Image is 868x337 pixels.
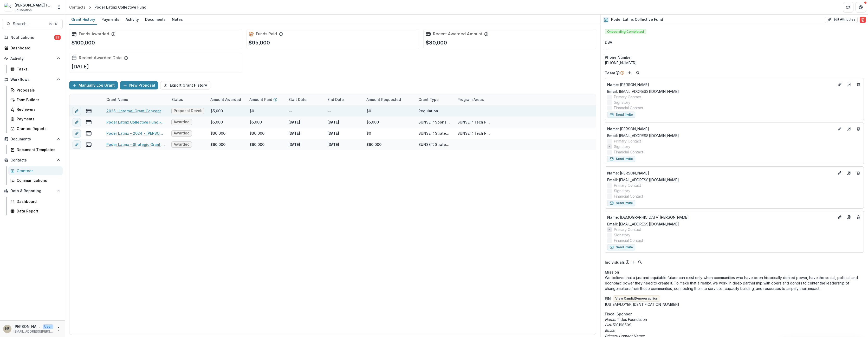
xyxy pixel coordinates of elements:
button: Search [635,70,641,76]
a: Go to contact [845,213,853,221]
a: Activity [124,15,141,25]
a: Tasks [8,65,63,73]
span: Notifications [10,35,54,40]
span: Name : [607,171,619,175]
button: Edit [837,126,843,132]
div: $0 [249,108,254,114]
div: $60,000 [366,142,381,147]
span: Search... [13,21,46,26]
p: EIN [605,296,611,301]
a: Email: [EMAIL_ADDRESS][DOMAIN_NAME] [607,177,679,183]
span: Email: [607,178,618,182]
p: [PERSON_NAME] [14,324,41,329]
span: Signatory [614,100,630,105]
div: Grant Type [415,97,442,102]
i: Name: [605,317,616,322]
a: Communications [8,176,63,185]
div: End Date [324,97,347,102]
div: Data Report [17,208,59,214]
p: We believe that a just and equitable future can exist only when communities who have been histori... [605,275,864,291]
div: Amount Requested [363,94,415,105]
span: Primary Contact [614,227,641,232]
p: Individuals [605,260,625,265]
div: $5,000 [249,119,262,125]
div: Kathia Ramos [5,327,9,330]
button: edit [73,140,81,149]
button: Open Activity [2,54,63,63]
button: edit [73,129,81,138]
div: $60,000 [249,142,264,147]
button: Open Documents [2,135,63,143]
div: Dashboard [10,45,59,51]
p: Team [605,70,615,76]
span: Financial Contact [614,193,643,199]
span: Awarded [174,131,190,135]
button: Export Grant History [160,81,210,89]
i: Email: [605,328,615,333]
button: view-payments [86,119,92,125]
button: view-payments [86,130,92,137]
p: -- [327,108,331,114]
p: [DATE] [288,119,300,125]
div: ⌘ + K [48,21,58,27]
p: [EMAIL_ADDRESS][PERSON_NAME][DOMAIN_NAME] [14,329,53,334]
a: Reviewers [8,105,63,114]
div: Status [168,94,207,105]
button: Open Contacts [2,156,63,164]
button: Open Data & Reporting [2,187,63,195]
span: Activity [10,56,54,61]
span: Name : [607,215,619,219]
span: Onboarding Completed [605,29,646,34]
div: End Date [324,94,363,105]
p: $30,000 [426,39,447,47]
p: [DATE] [327,119,339,125]
div: Amount Requested [363,97,404,102]
span: Workflows [10,77,54,82]
a: Form Builder [8,95,63,104]
h2: Recent Awarded Amount [433,31,482,36]
p: $95,000 [249,39,270,47]
button: Open Workflows [2,75,63,84]
div: $5,000 [366,119,379,125]
a: Grantee Reports [8,124,63,133]
div: Proposals [17,87,59,93]
button: edit [73,107,81,115]
div: Program Areas [454,94,493,105]
div: Activity [124,16,141,23]
a: Dashboard [2,44,63,52]
a: Name: [DEMOGRAPHIC_DATA][PERSON_NAME] [607,215,834,220]
span: Financial Contact [614,149,643,155]
a: Poder Latinx - 2024 - [PERSON_NAME][GEOGRAPHIC_DATA] 2024 Election Partnership Engagement Form [106,131,165,136]
p: [PERSON_NAME] [607,126,834,132]
div: Start Date [285,94,324,105]
button: Edit [837,170,843,176]
span: Primary Contact [614,138,641,144]
button: Edit [837,214,843,220]
span: Foundation [15,8,32,12]
a: Poder Latinx Collective Fund - 2024 [106,119,165,125]
div: Reviewers [17,107,59,112]
button: Get Help [856,2,866,12]
p: Amount Paid [249,97,272,102]
div: Grant Type [415,94,454,105]
a: Data Report [8,207,63,215]
button: Search [637,259,643,265]
button: Send Invite [607,112,635,118]
div: $30,000 [249,131,264,136]
span: Financial Contact [614,238,643,243]
a: Go to contact [845,125,853,133]
i: EIN: [605,323,612,327]
div: Tasks [17,66,59,72]
a: Documents [143,15,168,25]
a: Document Templates [8,145,63,154]
h2: Funds Awarded [79,31,109,36]
a: Notes [170,15,185,25]
a: Poder Latinx - Strategic Grant - [DATE] [106,142,165,147]
span: Email: [607,133,618,138]
a: Email: [EMAIL_ADDRESS][DOMAIN_NAME] [607,133,679,138]
span: Documents [10,137,54,141]
div: Program Areas [454,97,487,102]
a: Go to contact [845,169,853,177]
span: Name : [607,82,619,87]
